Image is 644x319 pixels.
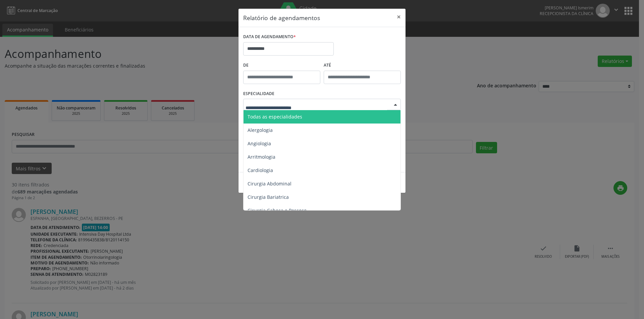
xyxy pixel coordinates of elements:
[248,113,302,120] span: Todas as especialidades
[243,32,296,42] label: DATA DE AGENDAMENTO
[243,13,320,22] h5: Relatório de agendamentos
[248,180,291,187] span: Cirurgia Abdominal
[392,9,406,25] button: Close
[324,60,401,71] label: ATÉ
[248,154,275,160] span: Arritmologia
[248,127,273,133] span: Alergologia
[243,60,320,71] label: De
[248,167,273,173] span: Cardiologia
[248,140,271,147] span: Angiologia
[248,207,307,214] span: Cirurgia Cabeça e Pescoço
[248,194,289,200] span: Cirurgia Bariatrica
[243,89,274,99] label: ESPECIALIDADE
